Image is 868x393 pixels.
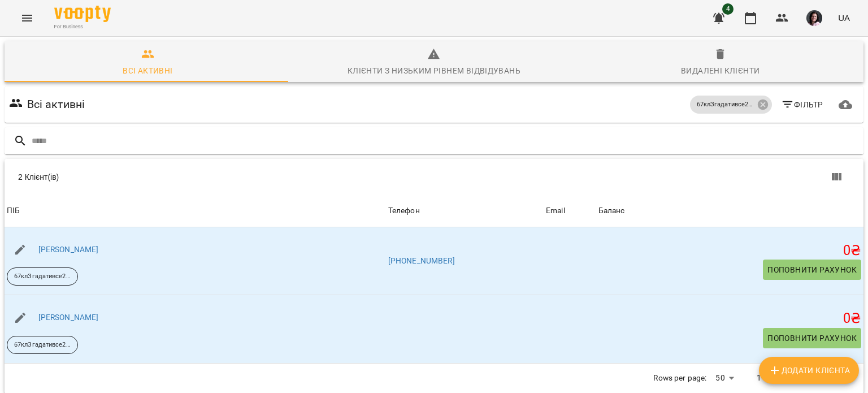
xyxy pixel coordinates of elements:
[7,204,20,218] div: Sort
[759,357,859,384] button: Додати клієнта
[14,5,41,32] button: Menu
[54,6,111,22] img: Voopty Logo
[7,204,20,218] div: ПІБ
[763,328,861,348] button: Поповнити рахунок
[546,204,594,218] span: Email
[767,331,857,345] span: Поповнити рахунок
[806,10,822,26] img: 1abd5d821cf83e91168e0715aa5337ef.jpeg
[27,96,85,113] h6: Всі активні
[388,204,420,218] div: Sort
[546,204,565,218] div: Sort
[768,364,850,377] span: Додати клієнта
[388,204,541,218] span: Телефон
[823,163,850,191] button: Вигляд колонок
[7,267,78,286] div: 67клЗгадативсе2025
[838,12,850,24] span: UA
[7,336,78,354] div: 67клЗгадативсе2025
[767,263,857,277] span: Поповнити рахунок
[14,272,71,282] p: 67клЗгадативсе2025
[763,260,861,280] button: Поповнити рахунок
[54,23,111,31] span: For Business
[388,204,420,218] div: Телефон
[681,64,759,77] div: Видалені клієнти
[834,7,854,28] button: UA
[38,245,99,254] a: [PERSON_NAME]
[690,96,772,114] div: 67клЗгадативсе2025
[5,159,863,195] div: Table Toolbar
[388,256,455,265] a: [PHONE_NUMBER]
[598,204,862,218] span: Баланс
[7,204,384,218] span: ПІБ
[348,64,520,77] div: Клієнти з низьким рівнем відвідувань
[14,340,71,350] p: 67клЗгадативсе2025
[711,370,738,386] div: 50
[18,171,441,183] div: 2 Клієнт(ів)
[598,242,862,260] h5: 0 ₴
[757,373,784,384] p: 1-2 of 2
[781,98,823,111] span: Фільтр
[722,3,734,15] span: 4
[546,204,565,218] div: Email
[123,64,172,77] div: Всі активні
[598,204,625,218] div: Баланс
[697,100,753,110] p: 67клЗгадативсе2025
[776,94,828,115] button: Фільтр
[38,313,99,322] a: [PERSON_NAME]
[598,310,862,327] h5: 0 ₴
[653,373,706,384] p: Rows per page:
[598,204,625,218] div: Sort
